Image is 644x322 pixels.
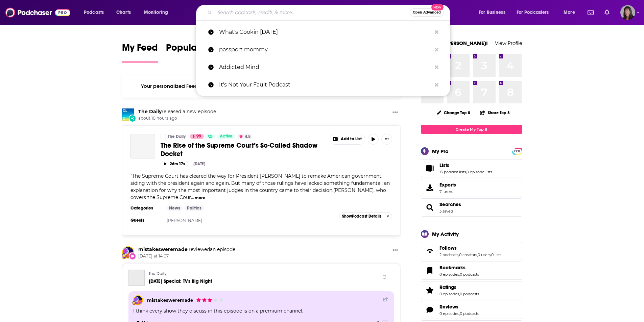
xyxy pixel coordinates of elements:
span: The Supreme Court has cleared the way for President [PERSON_NAME] to remake American government, ... [130,173,390,200]
button: open menu [512,7,559,18]
span: Follows [439,245,457,251]
span: PRO [513,149,521,154]
a: Searches [439,201,461,207]
span: , [459,311,460,316]
span: , [458,252,459,257]
img: User Badge Icon [132,301,136,305]
div: Search podcasts, credits, & more... [202,5,457,20]
p: It's Not Your Fault Podcast [219,76,431,94]
a: mistakesweremade [147,297,193,303]
span: For Podcasters [517,8,549,17]
p: What's Cookin Today [219,23,431,41]
a: What's Cookin [DATE] [196,23,450,41]
img: mistakesweremade [134,296,142,304]
p: Addicted Mind [219,58,431,76]
a: Share Button [383,297,388,302]
a: Reviews [439,304,479,310]
a: 0 users [478,252,491,257]
a: The Rise of the Supreme Court’s So-Called Shadow Docket [130,134,155,158]
a: Bookmarks [439,265,479,271]
span: Ratings [421,281,522,299]
span: Monitoring [144,8,168,17]
button: Show profile menu [620,5,635,20]
a: mistakesweremade [138,246,188,252]
div: My Activity [432,231,459,237]
img: mistakesweremade [123,247,134,258]
a: Bookmarks [423,266,437,275]
a: Politics [184,205,204,211]
img: The Daily [122,108,134,121]
span: Lists [421,159,522,177]
a: 2 podcasts [439,252,458,257]
a: Ratings [423,286,437,295]
span: New [431,4,444,10]
span: , [466,170,467,174]
a: 0 creators [459,252,477,257]
a: 0 podcasts [460,272,479,277]
button: 26m 17s [161,161,188,167]
a: Popular Feed [166,42,223,63]
a: View Profile [495,40,522,46]
a: 0 episodes [439,272,459,277]
span: The Rise of the Supreme Court’s So-Called Shadow Docket [161,141,317,158]
span: Active [220,133,233,140]
span: Show Podcast Details [342,214,381,219]
span: More [564,8,575,17]
button: open menu [474,7,514,18]
span: reviewed [189,246,210,252]
img: User Profile [620,5,635,20]
span: Charts [116,8,131,17]
a: The Rise of the Supreme Court’s So-Called Shadow Docket [161,141,325,158]
span: " [130,173,390,200]
a: 3 saved [439,209,453,214]
button: open menu [79,7,113,18]
span: Podcasts [84,8,104,17]
span: about 10 hours ago [138,116,216,121]
div: Your personalized Feed is curated based on the Podcasts, Creators, Users, and Lists that you Follow. [122,75,401,98]
a: 0 episodes [439,292,459,296]
span: ... [191,194,194,200]
a: The Daily [149,271,166,276]
a: [PERSON_NAME] [167,218,202,223]
a: Reviews [423,305,437,315]
span: Reviews [439,304,458,310]
span: , [477,252,478,257]
input: Search podcasts, credits, & more... [215,7,410,18]
span: Bookmarks [421,262,522,280]
span: Lists [439,162,449,168]
a: Charts [112,7,135,18]
span: Ratings [439,284,456,290]
a: 0 podcasts [460,311,479,316]
a: Show notifications dropdown [602,7,612,18]
span: Open Advanced [413,11,441,14]
button: Change Top 8 [433,108,475,117]
a: Lists [439,162,492,168]
span: Bookmarks [439,265,466,271]
span: Logged in as jenstrohm [620,5,635,20]
p: passport mommy [219,41,431,58]
a: Sunday Special: TV's Big Night [149,278,212,284]
a: Follows [439,245,501,251]
img: Podchaser - Follow, Share and Rate Podcasts [5,6,70,19]
h3: Categories [130,205,161,211]
span: Reviews [421,301,522,319]
span: Popular Feed [166,42,223,57]
span: Add to List [341,137,362,142]
a: Show notifications dropdown [585,7,596,18]
a: 0 episode lists [467,170,492,174]
a: My Feed [122,42,158,63]
a: Searches [423,203,437,212]
button: Show More Button [390,246,401,255]
span: Follows [421,242,522,260]
img: User Badge Icon [121,252,127,259]
span: 99 [196,133,201,140]
button: open menu [139,7,177,18]
a: Ratings [439,284,479,290]
a: Follows [423,246,437,256]
button: Show More Button [330,134,365,144]
a: 99 [190,134,204,139]
span: , [459,292,460,296]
